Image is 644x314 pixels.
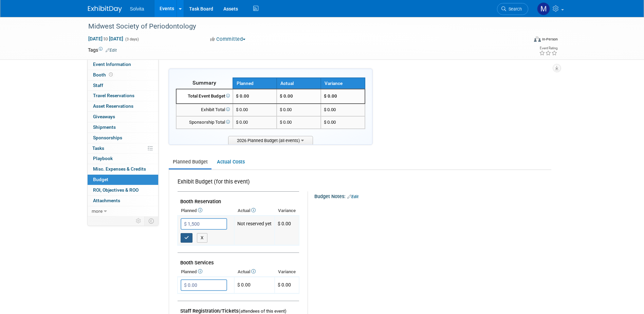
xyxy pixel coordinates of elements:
span: Budget [93,177,108,182]
img: Matthew Burns [537,2,550,15]
a: Search [497,3,528,15]
span: (attendees of this event) [239,309,287,314]
div: Sponsorship Total [179,119,230,126]
a: Actual Costs [213,156,249,168]
span: Staff [93,83,103,88]
a: Travel Reservations [88,91,158,101]
span: Booth not reserved yet [108,72,114,77]
a: Playbook [88,154,158,164]
a: Shipments [88,122,158,133]
span: Attachments [93,198,120,203]
td: Tags [88,47,117,53]
div: In-Person [542,37,558,42]
img: ExhibitDay [88,6,122,13]
a: Planned Budget [169,156,211,168]
a: Giveaways [88,112,158,122]
div: Event Rating [539,47,557,50]
th: Actual [234,267,275,277]
span: Tasks [92,145,104,151]
span: $ 0.00 [236,120,248,125]
td: Booth Reservation [178,192,299,206]
div: Event Format [488,35,558,46]
td: Not reserved yet [234,216,275,245]
button: X [197,233,207,243]
div: Budget Notes: [314,191,551,200]
a: Edit [347,194,358,199]
span: ROI, Objectives & ROO [93,187,139,193]
span: Playbook [93,156,113,161]
th: Variance [275,267,299,277]
td: $ 0.00 [277,116,321,129]
a: Booth [88,70,158,80]
span: Summary [192,80,216,86]
span: $ 0.00 [278,282,291,287]
span: to [103,36,109,41]
a: more [88,206,158,216]
span: $ 0.00 [236,107,248,112]
th: Actual [277,78,321,89]
th: Actual [234,206,275,215]
a: Event Information [88,59,158,70]
span: $ 0.00 [324,107,336,112]
span: $ 0.00 [324,120,336,125]
span: Shipments [93,124,116,130]
a: Tasks [88,143,158,154]
div: Midwest Society of Periodontology [86,20,518,33]
td: Booth Services [178,253,299,267]
span: Misc. Expenses & Credits [93,166,146,172]
div: Total Event Budget [179,93,230,100]
a: Sponsorships [88,133,158,143]
span: more [92,208,103,214]
th: Planned [178,267,234,277]
a: Asset Reservations [88,101,158,111]
a: Budget [88,175,158,185]
span: $ 0.00 [324,93,337,99]
th: Planned [233,78,277,89]
div: Exhibit Budget (for this event) [178,178,296,189]
button: Committed [208,36,248,43]
a: Misc. Expenses & Credits [88,164,158,174]
td: Toggle Event Tabs [144,216,158,225]
th: Variance [275,206,299,215]
a: ROI, Objectives & ROO [88,185,158,195]
span: Giveaways [93,114,115,119]
a: Staff [88,81,158,91]
span: Event Information [93,62,131,67]
span: $ 0.00 [236,93,249,99]
th: Planned [178,206,234,215]
span: Booth [93,72,114,77]
img: Format-Inperson.png [534,36,541,42]
span: $ 0.00 [278,221,291,226]
span: Travel Reservations [93,93,134,98]
span: Sponsorships [93,135,122,140]
th: Variance [321,78,365,89]
td: Personalize Event Tab Strip [133,216,145,225]
span: (3 days) [125,37,139,41]
a: Edit [106,48,117,53]
span: Asset Reservations [93,103,133,109]
span: 2026 Planned Budget (all events) [228,136,313,144]
td: $ 0.00 [277,89,321,104]
a: Attachments [88,196,158,206]
span: Solvita [130,6,144,12]
td: $ 0.00 [277,104,321,116]
div: Exhibit Total [179,107,230,113]
span: [DATE] [DATE] [88,36,124,42]
td: $ 0.00 [234,277,275,294]
span: Search [506,6,522,12]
